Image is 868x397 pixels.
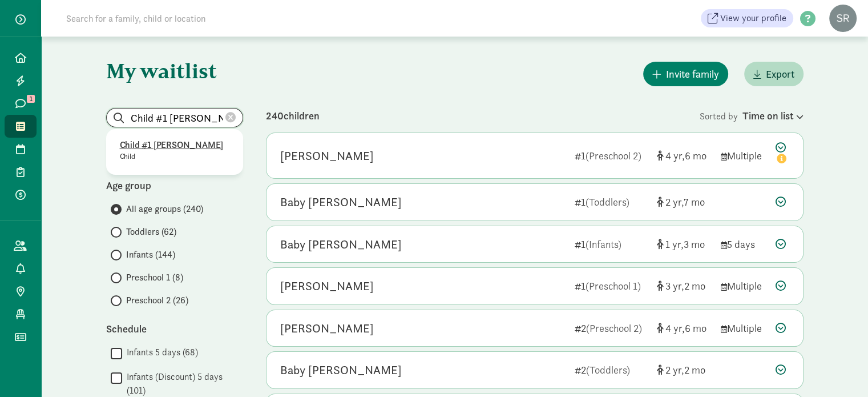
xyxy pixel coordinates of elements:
div: 1 [575,278,648,294]
span: (Toddlers) [586,363,630,376]
button: Export [744,62,804,86]
span: (Toddlers) [586,195,629,208]
div: [object Object] [657,194,712,210]
div: Multiple [721,148,766,163]
iframe: Chat Widget [811,342,868,397]
div: [object Object] [657,148,712,163]
span: 7 [684,195,705,208]
span: Export [766,66,794,82]
span: (Preschool 1) [586,279,641,292]
span: Toddlers (62) [126,225,176,239]
p: Child [120,152,229,161]
span: Invite family [666,66,719,82]
span: (Infants) [586,238,621,251]
div: Eva Kim [280,277,374,295]
span: 4 [665,322,685,335]
p: Child #1 [PERSON_NAME] [120,138,229,152]
span: 1 [665,238,684,251]
div: Age group [106,178,243,193]
div: 2 [575,362,648,378]
span: View your profile [720,11,786,25]
div: Multiple [721,320,766,336]
span: (Preschool 2) [586,322,642,335]
span: 1 [27,95,35,103]
div: 2 [575,320,648,336]
div: Baby Kwak [280,361,402,379]
input: Search list... [107,109,243,127]
div: [object Object] [657,362,712,378]
label: Infants 5 days (68) [122,346,198,359]
a: View your profile [701,9,793,27]
span: All age groups (240) [126,202,203,216]
span: 3 [665,279,684,292]
input: Search for a family, child or location [59,7,380,30]
a: 1 [5,92,37,115]
span: Infants (144) [126,248,175,262]
span: 6 [685,149,706,162]
div: 5 days [721,236,766,252]
span: 4 [665,149,685,162]
button: Invite family [643,62,728,86]
span: 2 [665,195,684,208]
span: 3 [684,238,705,251]
div: Schedule [106,321,243,336]
div: Baby Ghuman [280,193,402,211]
div: [object Object] [657,236,712,252]
span: Preschool 2 (26) [126,294,188,307]
span: 2 [665,363,684,376]
div: Emory Hardin [280,147,374,165]
span: 2 [684,279,705,292]
div: Baby Segal [280,235,402,254]
div: Sorted by [700,108,804,123]
span: (Preschool 2) [586,149,641,162]
div: Time on list [742,108,804,123]
div: 1 [575,194,648,210]
h1: My waitlist [106,59,243,82]
div: [object Object] [657,278,712,294]
div: [object Object] [657,320,712,336]
span: 2 [684,363,705,376]
div: 1 [575,236,648,252]
span: Preschool 1 (8) [126,271,183,284]
div: 240 children [266,108,700,123]
span: 6 [685,322,706,335]
div: 1 [575,148,648,163]
div: Hudson Hardin [280,319,374,338]
div: Multiple [721,278,766,294]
